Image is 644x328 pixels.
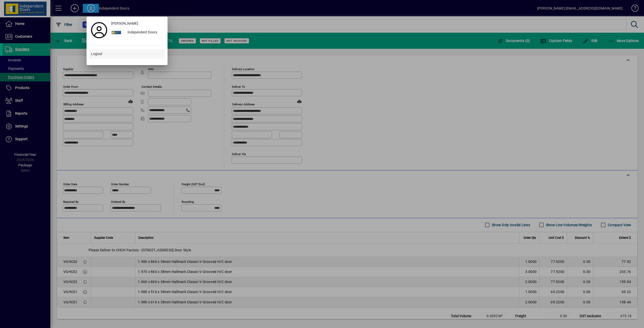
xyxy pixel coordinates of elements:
span: [PERSON_NAME] [111,21,138,26]
div: Independent Doors [124,28,165,37]
a: [PERSON_NAME] [109,19,165,28]
span: Logout [91,51,102,57]
button: Logout [89,50,165,59]
button: Independent Doors [109,28,165,37]
a: Profile [89,26,109,35]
